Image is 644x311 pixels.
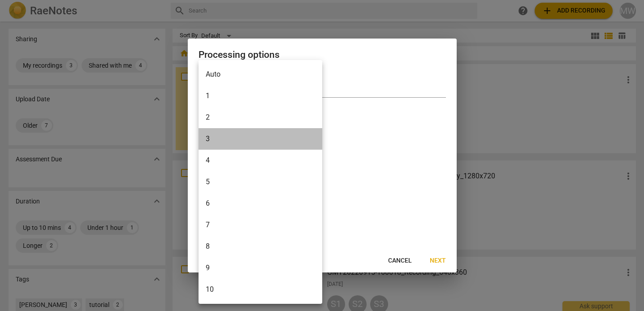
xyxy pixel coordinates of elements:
li: 8 [199,236,322,257]
li: 6 [199,193,322,214]
li: Auto [199,64,322,85]
li: 1 [199,85,322,107]
li: 5 [199,171,322,193]
li: 9 [199,257,322,279]
li: 3 [199,128,322,150]
li: 7 [199,214,322,236]
li: 2 [199,107,322,128]
li: 10 [199,279,322,300]
li: 4 [199,150,322,171]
